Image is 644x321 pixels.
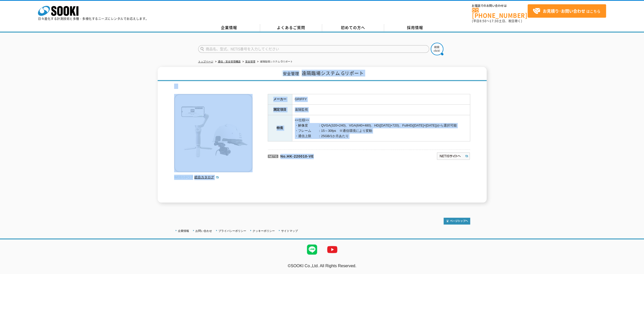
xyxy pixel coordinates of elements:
a: 初めての方へ [322,24,384,32]
img: LINE [302,239,322,260]
a: トップページ [198,60,213,63]
a: プライバシーポリシー [218,229,246,232]
img: NETISサイトへ [437,152,470,160]
th: メーカー [268,94,292,105]
img: YouTube [322,239,342,260]
p: 日々進化する計測技術と多種・多様化するニーズにレンタルでお応えします。 [38,17,149,20]
span: 遠隔臨場システム Gリポート [302,70,364,77]
strong: お見積り･お問い合わせ [543,8,585,14]
img: webカタログ [174,175,193,180]
th: 特長 [268,115,292,141]
a: 企業情報 [178,229,189,232]
span: はこちら [533,7,600,15]
th: 測定項目 [268,105,292,115]
a: テストMail [625,269,644,273]
a: 安全管理 [245,60,255,63]
span: 安全管理 [282,70,300,76]
a: お見積り･お問い合わせはこちら [528,4,606,18]
span: お電話でのお問い合わせは [472,4,528,7]
img: 遠隔臨場システム Gリポート [174,94,253,172]
a: よくあるご質問 [260,24,322,32]
td: <<仕様>> ・解像度 ：QVGA(320×240)、VGA(640×480)、HD([DATE]×720)、FullHD([DATE]×[DATE])から選択可能 ・フレーム ：15～30fp... [292,115,470,141]
a: 採用情報 [384,24,446,32]
td: 遠隔監視 [292,105,470,115]
span: 17:30 [490,19,499,23]
img: トップページへ [444,218,470,225]
a: クッキーポリシー [253,229,275,232]
a: 総合カタログ [194,175,219,179]
img: btn_search.png [431,43,443,55]
td: GRIFFY [292,94,470,105]
a: 企業情報 [198,24,260,32]
a: お問い合わせ [195,229,212,232]
p: No.HK-220010-VE [268,150,388,162]
li: 遠隔臨場システム Gリポート [256,59,293,64]
span: 8:50 [480,19,487,23]
span: (平日 ～ 土日、祝日除く) [472,19,522,23]
a: [PHONE_NUMBER] [472,8,528,18]
input: 商品名、型式、NETIS番号を入力してください [198,45,429,53]
span: 初めての方へ [341,25,365,30]
a: サイトマップ [281,229,298,232]
a: 通信・安全管理機器 [218,60,241,63]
